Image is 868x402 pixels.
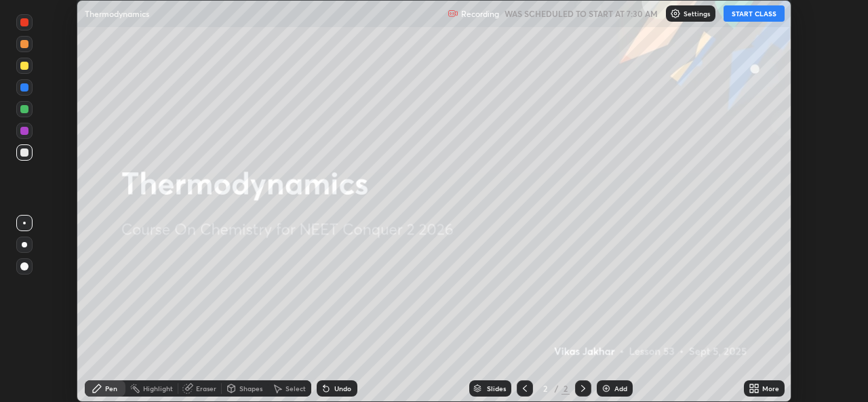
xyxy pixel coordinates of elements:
img: recording.375f2c34.svg [448,8,458,19]
div: Highlight [143,385,173,392]
p: Thermodynamics [85,8,149,19]
div: Undo [334,385,351,392]
p: Recording [461,9,499,19]
div: More [762,385,779,392]
div: Add [614,385,627,392]
div: Slides [487,385,506,392]
div: 2 [538,384,552,393]
div: Shapes [239,385,262,392]
div: Pen [105,385,117,392]
div: / [555,384,559,393]
img: class-settings-icons [670,8,681,19]
div: 2 [561,382,570,395]
div: Eraser [196,385,216,392]
div: Select [285,385,306,392]
button: START CLASS [724,5,785,22]
h5: WAS SCHEDULED TO START AT 7:30 AM [505,7,658,20]
p: Settings [684,10,710,17]
img: add-slide-button [601,383,612,394]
